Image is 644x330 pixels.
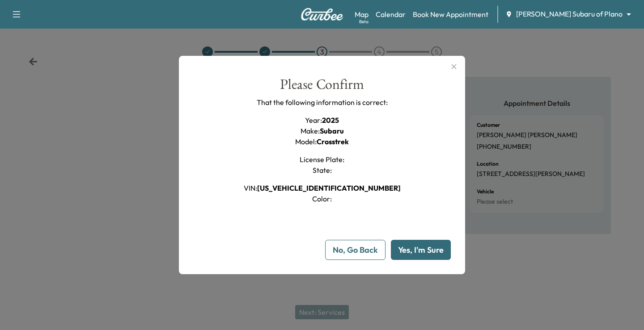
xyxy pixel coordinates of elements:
div: Please Confirm [280,77,364,97]
span: [US_VEHICLE_IDENTIFICATION_NUMBER] [257,184,401,192]
h1: Model : [295,136,349,147]
span: [PERSON_NAME] Subaru of Plano [516,9,623,19]
h1: Year : [305,115,339,125]
h1: License Plate : [300,154,344,165]
h1: VIN : [244,183,401,193]
button: No, Go Back [325,240,386,260]
a: Calendar [376,9,406,20]
p: That the following information is correct: [257,97,388,108]
h1: State : [313,165,332,175]
div: Beta [359,18,369,25]
button: Yes, I'm Sure [391,240,451,260]
h1: Make : [301,125,344,136]
a: Book New Appointment [413,9,488,20]
span: 2025 [322,116,339,125]
h1: Color : [312,193,332,204]
span: Crosstrek [317,137,349,146]
a: MapBeta [355,9,369,20]
img: Curbee Logo [301,8,343,21]
span: Subaru [320,126,344,135]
